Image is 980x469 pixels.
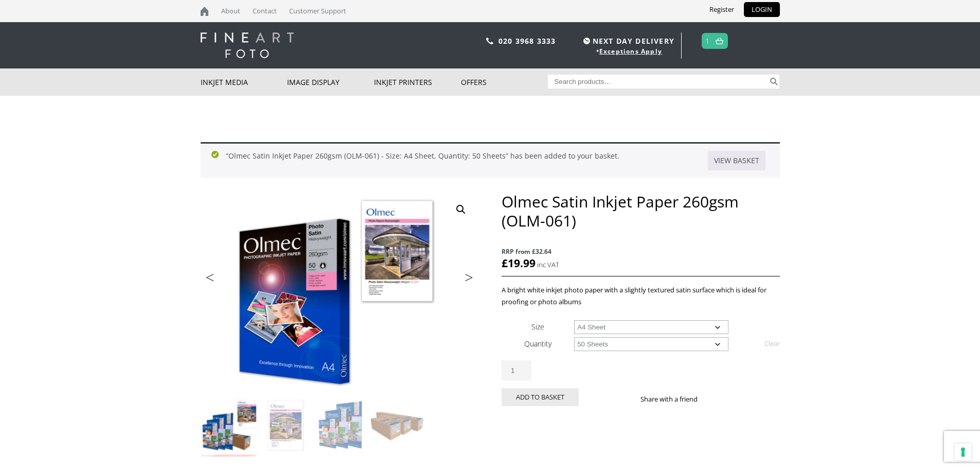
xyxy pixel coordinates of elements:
[258,398,313,454] img: Olmec Satin Inkjet Paper 260gsm (OLM-061) - Image 2
[531,322,544,332] label: Size
[486,38,493,44] img: phone.svg
[502,246,779,257] span: RRP from £32.64
[452,200,470,219] a: View full-screen image gallery
[461,68,548,96] a: Offers
[708,151,765,170] a: View basket
[201,32,294,58] img: logo-white.svg
[498,36,556,46] a: 020 3968 3333
[502,388,579,406] button: Add to basket
[768,75,780,89] button: Search
[287,68,374,96] a: Image Display
[702,2,742,17] a: Register
[640,393,710,405] p: Share with a friend
[201,68,288,96] a: Inkjet Media
[201,398,257,454] img: Olmec Satin Inkjet Paper 260gsm (OLM-061)
[583,38,590,44] img: time.svg
[599,47,662,56] a: Exceptions Apply
[502,284,779,308] p: A bright white inkjet photo paper with a slightly textured satin surface which is ideal for proof...
[314,398,370,454] img: Olmec Satin Inkjet Paper 260gsm (OLM-061) - Image 3
[581,35,674,47] span: NEXT DAY DELIVERY
[201,142,780,178] div: “Olmec Satin Inkjet Paper 260gsm (OLM-061) - Size: A4 Sheet, Quantity: 50 Sheets” has been added ...
[710,395,718,403] img: facebook sharing button
[374,68,461,96] a: Inkjet Printers
[548,75,768,89] input: Search products…
[371,398,426,454] img: Olmec Satin Inkjet Paper 260gsm (OLM-061) - Image 4
[735,395,743,403] img: email sharing button
[502,192,779,230] h1: Olmec Satin Inkjet Paper 260gsm (OLM-061)
[502,360,531,380] input: Product quantity
[502,256,536,270] bdi: 19.99
[954,443,972,461] button: Your consent preferences for tracking technologies
[502,256,508,270] span: £
[201,192,478,397] img: Olmec-Photo-Satin-Heavyweight-260gsm_OLM-61_Sheet-Format-Inkjet-Photo-Paper
[722,395,730,403] img: twitter sharing button
[716,38,723,44] img: basket.svg
[705,33,710,48] a: 1
[524,339,551,349] label: Quantity
[744,2,780,17] a: LOGIN
[764,335,780,352] a: Clear options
